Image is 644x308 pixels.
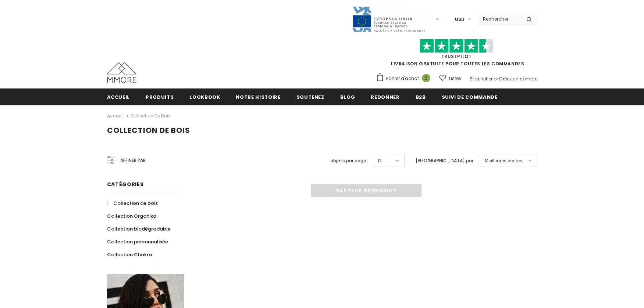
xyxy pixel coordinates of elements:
[131,113,171,119] a: Collection de bois
[416,157,473,164] label: [GEOGRAPHIC_DATA] par
[189,94,220,101] span: Lookbook
[378,157,382,164] span: 12
[340,94,355,101] span: Blog
[107,238,168,245] span: Collection personnalisée
[296,88,324,105] a: soutenez
[120,156,146,164] span: Affiner par
[455,16,465,23] span: USD
[107,235,168,248] a: Collection personnalisée
[386,75,419,82] span: Panier d'achat
[236,88,280,105] a: Notre histoire
[113,200,158,207] span: Collection de bois
[107,88,130,105] a: Accueil
[442,88,498,105] a: Suivi de commande
[107,225,171,232] span: Collection biodégradable
[107,197,158,210] a: Collection de bois
[296,94,324,101] span: soutenez
[107,62,136,83] img: Cas MMORE
[330,157,366,164] label: objets par page
[107,210,156,222] a: Collection Organika
[352,16,426,22] a: Javni Razpis
[107,248,152,261] a: Collection Chakra
[416,88,426,105] a: B2B
[107,222,171,235] a: Collection biodégradable
[449,75,461,82] span: Listes
[422,74,430,82] span: 0
[189,88,220,105] a: Lookbook
[441,53,472,59] a: TrustPilot
[416,94,426,101] span: B2B
[146,88,174,105] a: Produits
[371,88,399,105] a: Redonner
[352,6,426,33] img: Javni Razpis
[107,125,190,135] span: Collection de bois
[107,94,130,101] span: Accueil
[494,76,498,82] span: or
[439,72,461,85] a: Listes
[485,157,522,164] span: Meilleures ventes
[107,213,156,220] span: Collection Organika
[371,94,399,101] span: Redonner
[420,39,493,53] img: Faites confiance aux étoiles pilotes
[107,251,152,258] span: Collection Chakra
[146,94,174,101] span: Produits
[376,42,537,67] span: LIVRAISON GRATUITE POUR TOUTES LES COMMANDES
[236,94,280,101] span: Notre histoire
[107,112,124,120] a: Accueil
[442,94,498,101] span: Suivi de commande
[376,73,434,84] a: Panier d'achat 0
[478,14,521,24] input: Search Site
[340,88,355,105] a: Blog
[470,76,492,82] a: S'identifier
[499,76,537,82] a: Créez un compte
[107,181,144,188] span: Catégories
